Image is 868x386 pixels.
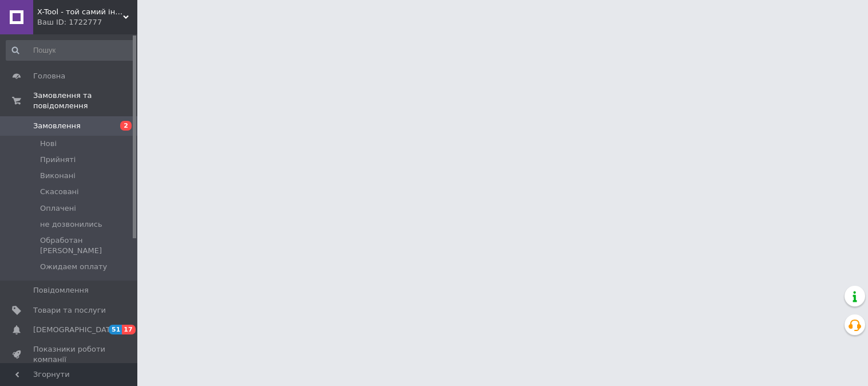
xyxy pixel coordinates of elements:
span: 2 [120,121,132,131]
span: Головна [33,71,65,81]
span: X-Tool - той самий інструмент! [37,7,123,17]
span: Замовлення [33,121,81,131]
span: Оплачені [40,203,76,214]
span: Прийняті [40,155,76,165]
span: [DEMOGRAPHIC_DATA] [33,325,118,335]
span: не дозвонились [40,219,102,230]
span: Нові [40,139,57,149]
span: Ожидаем оплату [40,262,107,272]
span: Повідомлення [33,285,89,296]
span: Показники роботи компанії [33,344,106,365]
span: Скасовані [40,187,79,197]
span: Обработан [PERSON_NAME] [40,235,134,256]
input: Пошук [6,40,135,61]
span: Товари та послуги [33,305,106,316]
span: 51 [109,325,122,334]
span: Замовлення та повідомлення [33,90,137,111]
span: Виконані [40,171,76,181]
div: Ваш ID: 1722777 [37,17,137,27]
span: 17 [122,325,135,334]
